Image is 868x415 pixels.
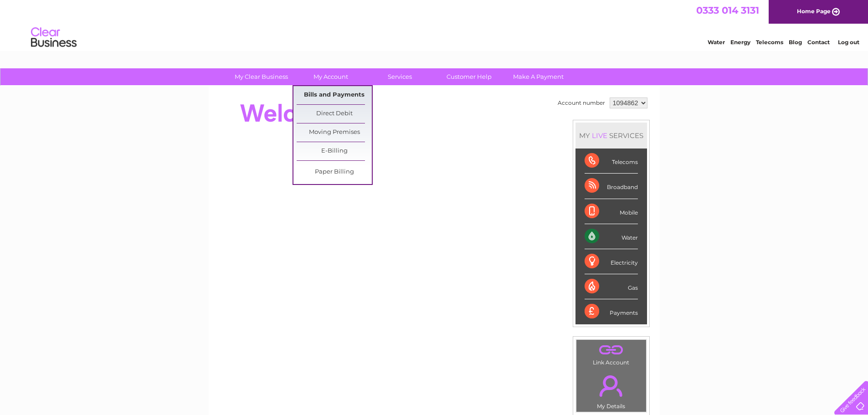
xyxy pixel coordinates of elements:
[431,68,507,85] a: Customer Help
[297,142,372,160] a: E-Billing
[575,123,647,149] div: MY SERVICES
[362,68,437,85] a: Services
[219,5,650,44] div: Clear Business is a trading name of Verastar Limited (registered in [GEOGRAPHIC_DATA] No. 3667643...
[756,39,783,46] a: Telecoms
[585,274,638,299] div: Gas
[585,249,638,274] div: Electricity
[730,39,750,46] a: Energy
[807,39,830,46] a: Contact
[297,163,372,181] a: Paper Billing
[696,5,759,16] a: 0333 014 3131
[590,131,609,140] div: LIVE
[297,123,372,142] a: Moving Premises
[579,342,644,358] a: .
[224,68,299,85] a: My Clear Business
[585,224,638,249] div: Water
[579,370,644,402] a: .
[293,68,368,85] a: My Account
[585,199,638,224] div: Mobile
[555,95,607,111] td: Account number
[789,39,802,46] a: Blog
[501,68,576,85] a: Make A Payment
[297,86,372,104] a: Bills and Payments
[585,174,638,199] div: Broadband
[708,39,725,46] a: Water
[31,24,77,51] img: logo.png
[576,339,647,368] td: Link Account
[297,105,372,123] a: Direct Debit
[576,368,647,412] td: My Details
[585,299,638,324] div: Payments
[838,39,859,46] a: Log out
[585,149,638,174] div: Telecoms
